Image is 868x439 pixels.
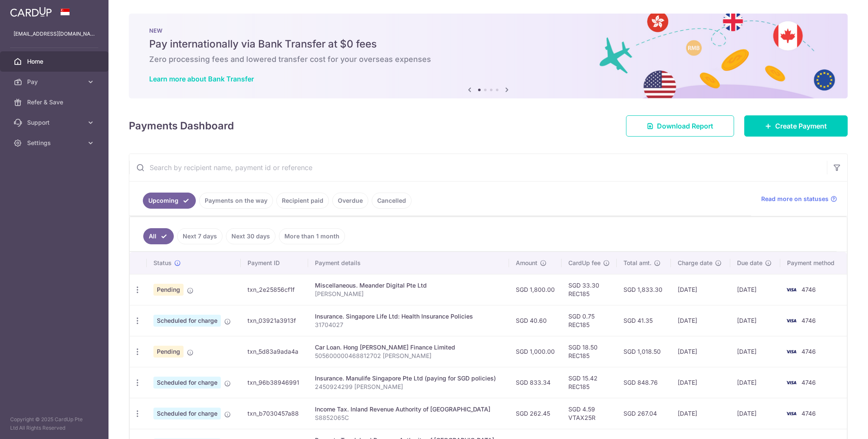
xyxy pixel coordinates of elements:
[671,274,730,305] td: [DATE]
[315,321,502,329] p: 31704027
[562,305,617,336] td: SGD 0.75 REC185
[562,274,617,305] td: SGD 33.30 REC185
[783,316,800,326] img: Bank Card
[315,290,502,298] p: [PERSON_NAME]
[730,305,780,336] td: [DATE]
[783,347,800,357] img: Bank Card
[153,284,184,296] span: Pending
[149,27,827,34] p: NEW
[315,352,502,360] p: 505600000468812702 [PERSON_NAME]
[801,286,816,293] span: 4746
[308,252,509,274] th: Payment details
[509,336,562,367] td: SGD 1,000.00
[617,336,671,367] td: SGD 1,018.50
[27,98,83,106] span: Refer & Save
[315,343,502,352] div: Car Loan. Hong [PERSON_NAME] Finance Limited
[10,7,52,17] img: CardUp
[761,195,837,203] a: Read more on statuses
[14,30,95,38] p: [EMAIL_ADDRESS][DOMAIN_NAME]
[737,259,762,267] span: Due date
[315,383,502,391] p: 2450924299 [PERSON_NAME]
[129,154,827,181] input: Search by recipient name, payment id or reference
[27,78,83,86] span: Pay
[783,408,800,419] img: Bank Card
[279,228,345,244] a: More than 1 month
[332,193,368,209] a: Overdue
[149,37,827,51] h5: Pay internationally via Bank Transfer at $0 fees
[671,305,730,336] td: [DATE]
[153,408,221,419] span: Scheduled for charge
[149,54,827,64] h6: Zero processing fees and lowered transfer cost for your overseas expenses
[730,398,780,429] td: [DATE]
[783,377,800,388] img: Bank Card
[199,193,273,209] a: Payments on the way
[129,14,848,98] img: Bank transfer banner
[516,259,537,267] span: Amount
[730,336,780,367] td: [DATE]
[775,121,827,131] span: Create Payment
[153,346,184,358] span: Pending
[801,317,816,324] span: 4746
[241,398,308,429] td: txn_b7030457a88
[241,336,308,367] td: txn_5d83a9ada4a
[153,315,221,327] span: Scheduled for charge
[315,414,502,422] p: S8852065C
[143,228,174,244] a: All
[241,252,308,274] th: Payment ID
[149,75,254,83] a: Learn more about Bank Transfer
[315,281,502,290] div: Miscellaneous. Meander Digital Pte Ltd
[241,305,308,336] td: txn_03921a3913f
[801,348,816,355] span: 4746
[153,377,221,389] span: Scheduled for charge
[617,305,671,336] td: SGD 41.35
[744,115,848,137] a: Create Payment
[509,305,562,336] td: SGD 40.60
[568,259,601,267] span: CardUp fee
[562,336,617,367] td: SGD 18.50 REC185
[153,259,172,267] span: Status
[241,274,308,305] td: txn_2e25856cf1f
[761,195,829,203] span: Read more on statuses
[226,228,275,244] a: Next 30 days
[129,118,234,134] h4: Payments Dashboard
[372,193,412,209] a: Cancelled
[780,252,847,274] th: Payment method
[671,398,730,429] td: [DATE]
[783,285,800,295] img: Bank Card
[617,367,671,398] td: SGD 848.76
[678,259,712,267] span: Charge date
[241,367,308,398] td: txn_96b38946991
[177,228,223,244] a: Next 7 days
[276,193,329,209] a: Recipient paid
[730,367,780,398] td: [DATE]
[562,367,617,398] td: SGD 15.42 REC185
[657,121,713,131] span: Download Report
[671,336,730,367] td: [DATE]
[562,398,617,429] td: SGD 4.59 VTAX25R
[623,259,651,267] span: Total amt.
[315,405,502,414] div: Income Tax. Inland Revenue Authority of [GEOGRAPHIC_DATA]
[509,274,562,305] td: SGD 1,800.00
[626,115,734,137] a: Download Report
[801,379,816,386] span: 4746
[617,398,671,429] td: SGD 267.04
[671,367,730,398] td: [DATE]
[27,118,83,127] span: Support
[730,274,780,305] td: [DATE]
[509,367,562,398] td: SGD 833.34
[509,398,562,429] td: SGD 262.45
[801,410,816,417] span: 4746
[315,374,502,383] div: Insurance. Manulife Singapore Pte Ltd (paying for SGD policies)
[27,57,83,66] span: Home
[617,274,671,305] td: SGD 1,833.30
[315,312,502,321] div: Insurance. Singapore Life Ltd: Health Insurance Policies
[27,139,83,147] span: Settings
[143,193,196,209] a: Upcoming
